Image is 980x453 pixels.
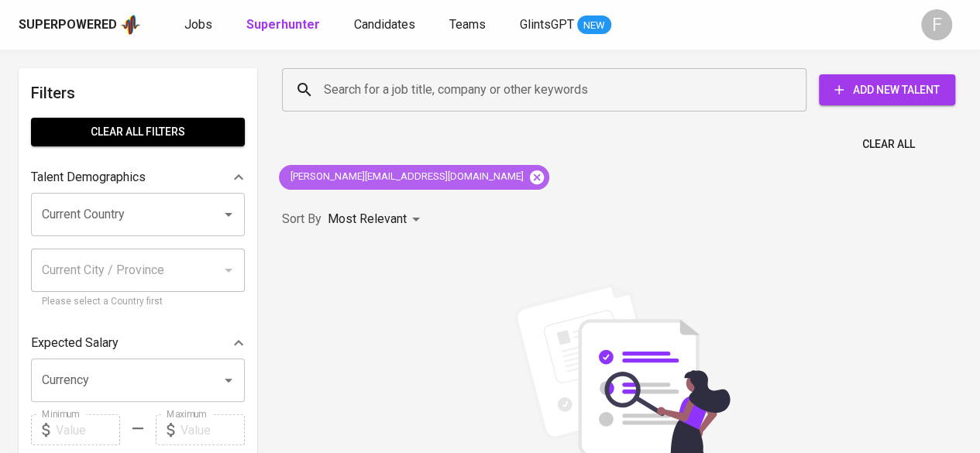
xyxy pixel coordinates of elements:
[31,81,245,105] h6: Filters
[279,170,533,184] span: [PERSON_NAME][EMAIL_ADDRESS][DOMAIN_NAME]
[246,15,323,35] a: Superhunter
[328,210,407,228] p: Most Relevant
[120,13,141,36] img: app logo
[354,15,418,35] a: Candidates
[354,17,415,32] span: Candidates
[449,15,489,35] a: Teams
[449,17,486,32] span: Teams
[279,165,549,190] div: [PERSON_NAME][EMAIL_ADDRESS][DOMAIN_NAME]
[282,210,322,228] p: Sort By
[862,135,915,154] span: Clear All
[520,17,574,32] span: GlintsGPT
[31,162,245,193] div: Talent Demographics
[184,15,215,35] a: Jobs
[856,130,921,159] button: Clear All
[921,9,952,40] div: F
[184,17,212,32] span: Jobs
[218,204,239,225] button: Open
[19,16,117,34] div: Superpowered
[520,15,611,35] a: GlintsGPT NEW
[31,328,245,359] div: Expected Salary
[218,369,239,391] button: Open
[31,168,146,187] p: Talent Demographics
[181,414,245,445] input: Value
[577,18,611,33] span: NEW
[819,74,955,105] button: Add New Talent
[43,122,232,142] span: Clear All filters
[246,17,320,32] b: Superhunter
[56,414,120,445] input: Value
[42,294,234,310] p: Please select a Country first
[31,334,119,352] p: Expected Salary
[328,205,425,234] div: Most Relevant
[31,118,245,146] button: Clear All filters
[831,81,943,100] span: Add New Talent
[19,13,141,36] a: Superpoweredapp logo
